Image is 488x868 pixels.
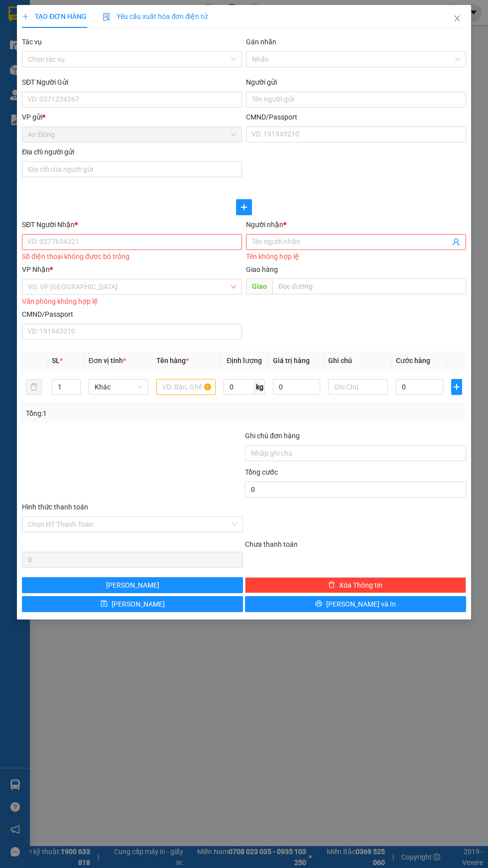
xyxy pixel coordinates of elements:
[246,265,278,273] span: Giao hàng
[101,600,108,608] span: save
[245,432,300,440] label: Ghi chú đơn hàng
[273,379,320,395] input: 0
[451,379,462,395] button: plus
[396,357,430,365] span: Cước hàng
[22,13,29,20] span: plus
[246,77,466,88] div: Người gửi
[246,219,466,230] div: Người nhận
[245,577,466,593] button: deleteXóa Thông tin
[452,383,462,391] span: plus
[328,581,335,589] span: delete
[245,468,278,476] span: Tổng cước
[22,219,242,230] div: SĐT Người Nhận
[255,379,265,395] span: kg
[106,580,159,591] span: [PERSON_NAME]
[328,379,388,395] input: Ghi Chú
[443,5,471,33] button: Close
[237,203,251,211] span: plus
[22,251,242,262] div: Số điện thoại không được bỏ trống
[156,357,189,365] span: Tên hàng
[245,445,466,461] input: Ghi chú đơn hàng
[89,357,126,365] span: Đơn vị tính
[52,357,60,365] span: SL
[339,580,382,591] span: Xóa Thông tin
[156,379,216,395] input: VD: Bàn, Ghế
[112,599,165,610] span: [PERSON_NAME]
[22,77,242,88] div: SĐT Người Gửi
[22,309,242,320] div: CMND/Passport
[246,251,466,262] div: Tên không hợp lệ
[22,161,242,177] input: Địa chỉ của người gửi
[26,379,42,395] button: delete
[246,112,466,123] div: CMND/Passport
[22,596,243,612] button: save[PERSON_NAME]
[452,238,460,246] span: user-add
[324,351,392,371] th: Ghi chú
[272,278,466,294] input: Dọc đường
[246,278,272,294] span: Giao
[315,600,322,608] span: printer
[246,38,276,46] label: Gán nhãn
[22,265,50,273] span: VP Nhận
[22,503,88,511] label: Hình thức thanh toán
[244,539,467,550] div: Chưa thanh toán
[22,112,242,123] div: VP gửi
[26,408,244,419] div: Tổng: 1
[95,379,142,394] span: Khác
[453,14,461,22] span: close
[227,357,262,365] span: Định lượng
[22,38,42,46] label: Tác vụ
[103,13,111,21] img: icon
[326,599,396,610] span: [PERSON_NAME] và In
[22,577,243,593] button: [PERSON_NAME]
[22,146,242,157] div: Địa chỉ người gửi
[22,296,242,307] div: Văn phòng không hợp lệ
[103,12,208,20] span: Yêu cầu xuất hóa đơn điện tử
[22,12,87,20] span: TẠO ĐƠN HÀNG
[28,127,236,142] span: An Đông
[245,596,466,612] button: printer[PERSON_NAME] và In
[273,357,310,365] span: Giá trị hàng
[236,199,252,215] button: plus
